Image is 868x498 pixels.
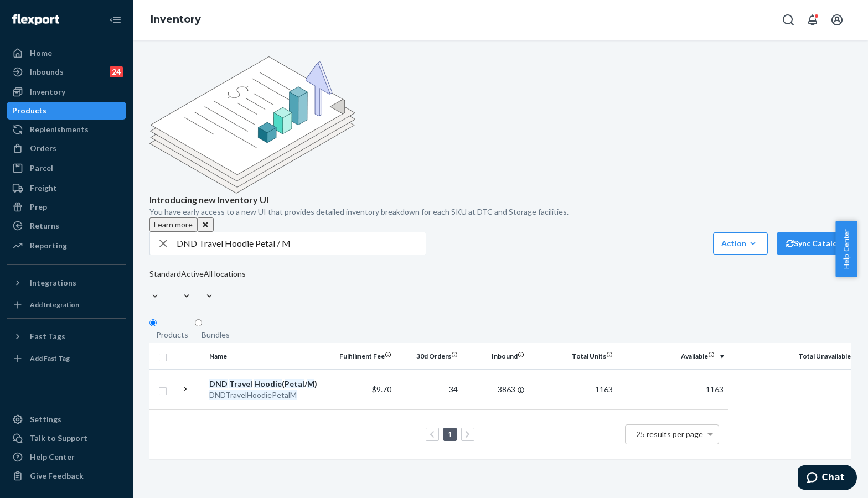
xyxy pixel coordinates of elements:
th: Inbound [462,343,529,370]
iframe: Opens a widget where you can chat to one of our agents [798,465,857,492]
button: Close [197,217,214,232]
button: Help Center [835,221,857,277]
div: Freight [30,183,57,194]
button: Open notifications [802,9,824,31]
button: Fast Tags [7,328,126,345]
button: Close Navigation [104,9,126,31]
a: Orders [7,139,126,157]
input: Products [149,319,157,326]
a: Add Fast Tag [7,350,126,367]
em: Petal [285,379,304,388]
button: Integrations [7,274,126,292]
div: Fast Tags [30,331,65,342]
div: 24 [110,66,123,77]
div: All locations [204,268,246,279]
span: 25 results per page [636,429,703,439]
div: Prep [30,201,47,212]
a: Settings [7,411,126,428]
a: Inventory [7,83,126,101]
span: 1163 [595,385,613,394]
a: Returns [7,217,126,235]
div: Add Integration [30,300,79,309]
div: Give Feedback [30,470,84,481]
div: Add Fast Tag [30,354,70,363]
div: Inbounds [30,66,64,77]
th: Name [205,343,329,370]
div: Home [30,48,52,59]
button: Talk to Support [7,429,126,447]
button: Give Feedback [7,467,126,485]
a: Home [7,44,126,62]
em: Travel [229,379,252,388]
img: Flexport logo [12,14,59,25]
input: Standard [149,279,151,290]
em: DNDTravelHoodiePetalM [209,390,297,400]
div: Returns [30,220,59,231]
ol: breadcrumbs [142,4,210,36]
th: Total Units [529,343,617,370]
div: Standard [149,268,181,279]
input: Search inventory by name or sku [177,232,426,255]
span: $9.70 [372,385,391,394]
input: All locations [204,279,205,290]
a: Inventory [151,13,201,25]
div: Products [156,329,188,340]
img: new-reports-banner-icon.82668bd98b6a51aee86340f2a7b77ae3.png [149,56,355,194]
p: You have early access to a new UI that provides detailed inventory breakdown for each SKU at DTC ... [149,206,851,217]
button: Sync Catalog [777,232,851,255]
div: ( / ) [209,378,325,390]
th: Available [617,343,728,370]
div: Active [181,268,204,279]
input: Bundles [195,319,202,326]
em: M [307,379,314,388]
a: Reporting [7,237,126,255]
a: Page 1 is your current page [446,429,454,439]
button: Open Search Box [777,9,799,31]
div: Action [721,238,759,249]
a: Parcel [7,159,126,177]
p: Introducing new Inventory UI [149,194,851,206]
button: Open account menu [826,9,848,31]
div: Talk to Support [30,433,87,444]
div: Settings [30,414,61,425]
em: DND [209,379,228,388]
em: Hoodie [254,379,282,388]
button: Action [713,232,768,255]
div: Products [12,105,46,116]
input: Active [181,279,182,290]
a: Inbounds24 [7,63,126,81]
div: Reporting [30,240,67,251]
th: Fulfillment Fee [329,343,396,370]
div: Integrations [30,277,76,288]
div: Bundles [201,329,230,340]
div: Orders [30,143,56,154]
a: Help Center [7,448,126,466]
div: Help Center [30,452,75,463]
div: Replenishments [30,124,89,135]
a: Replenishments [7,121,126,138]
a: Add Integration [7,296,126,314]
a: Products [7,102,126,120]
td: 34 [396,370,462,410]
td: 3863 [462,370,529,410]
th: 30d Orders [396,343,462,370]
th: Total Unavailable [728,343,866,370]
div: Parcel [30,163,53,174]
a: Prep [7,198,126,216]
a: Freight [7,179,126,197]
span: 1163 [706,385,724,394]
button: Learn more [149,217,197,232]
div: Inventory [30,86,65,97]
